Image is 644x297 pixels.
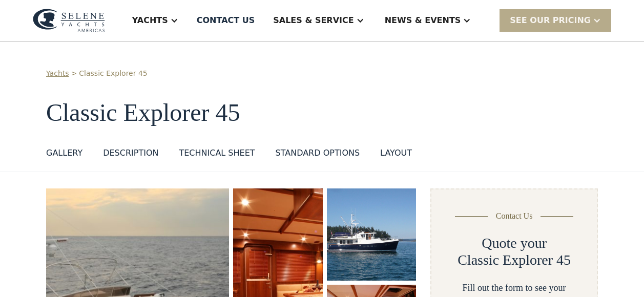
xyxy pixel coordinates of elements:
[273,14,354,27] div: Sales & Service
[380,147,412,163] a: layout
[103,147,158,163] a: DESCRIPTION
[46,68,69,79] a: Yachts
[103,147,158,159] div: DESCRIPTION
[458,251,571,269] h2: Classic Explorer 45
[510,14,591,27] div: SEE Our Pricing
[46,147,82,159] div: GALLERY
[71,68,77,79] div: >
[179,147,255,159] div: Technical sheet
[179,147,255,163] a: Technical sheet
[46,147,82,163] a: GALLERY
[380,147,412,159] div: layout
[132,14,168,27] div: Yachts
[500,9,611,31] div: SEE Our Pricing
[482,235,547,252] h2: Quote your
[276,147,360,163] a: standard options
[33,9,105,32] img: logo
[276,147,360,159] div: standard options
[46,99,598,126] h1: Classic Explorer 45
[79,68,147,79] a: Classic Explorer 45
[385,14,461,27] div: News & EVENTS
[496,210,533,222] div: Contact Us
[327,188,417,281] a: open lightbox
[197,14,255,27] div: Contact US
[327,188,417,281] img: 45 foot motor yacht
